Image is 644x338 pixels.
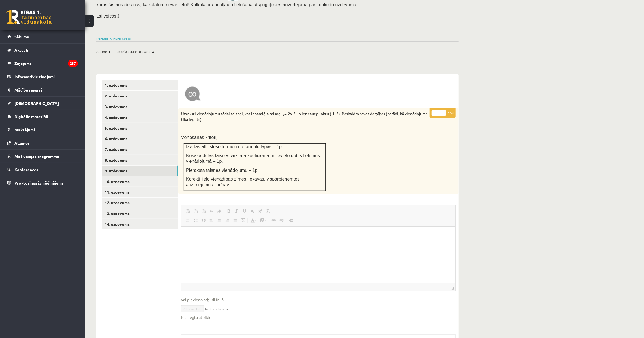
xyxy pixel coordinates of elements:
[14,34,29,39] span: Sākums
[14,70,78,83] legend: Informatīvie ziņojumi
[14,87,42,92] span: Mācību resursi
[192,207,200,215] a: Paste as plain text (Ctrl+Shift+V)
[186,168,259,173] span: Pieraksta taisnes vienādojumu – 1p.
[96,36,131,41] a: Parādīt punktu skalu
[215,207,223,215] a: Redo (Ctrl+Y)
[200,217,207,224] a: Block Quote
[258,217,268,224] a: Background Color
[233,207,241,215] a: Italic (Ctrl+I)
[102,101,178,112] a: 3. uzdevums
[14,101,59,106] span: [DEMOGRAPHIC_DATA]
[186,144,283,149] span: Izvēlas atbilstošo formulu no formulu lapas – 1p.
[192,217,200,224] a: Insert/Remove Bulleted List
[287,217,295,224] a: Insert Page Break for Printing
[14,167,38,172] span: Konferences
[7,30,78,43] a: Sākums
[102,208,178,219] a: 13. uzdevums
[96,14,118,18] span: Lai veicās!
[7,163,78,176] a: Konferences
[239,217,247,224] a: Math
[102,144,178,155] a: 7. uzdevums
[241,207,249,215] a: Underline (Ctrl+U)
[249,207,256,215] a: Subscript
[452,287,454,290] span: Resize
[14,57,78,70] legend: Ziņojumi
[109,47,111,56] span: 5
[152,47,156,56] span: 21
[7,97,78,110] a: [DEMOGRAPHIC_DATA]
[7,150,78,163] a: Motivācijas programma
[14,123,78,136] legend: Maksājumi
[181,135,219,140] span: Vērtēšanas kritēriji
[225,207,233,215] a: Bold (Ctrl+B)
[14,180,64,185] span: Proktoringa izmēģinājums
[181,227,455,283] iframe: Editor, wiswyg-editor-user-answer-47433776034100
[14,114,48,119] span: Digitālie materiāli
[430,108,456,118] p: / 3p
[186,153,320,164] span: Nosaka dotās taisnes virziena koeficienta un ievieto dotus lielumus vienādojumā – 1p.
[102,112,178,123] a: 4. uzdevums
[96,47,108,56] span: Atzīme:
[118,14,119,18] span: J
[207,217,215,224] a: Align Left
[7,136,78,149] a: Atzīmes
[68,60,78,67] i: 237
[181,314,211,320] a: Iesniegtā atbilde
[7,176,78,189] a: Proktoringa izmēģinājums
[102,166,178,176] a: 9. uzdevums
[231,217,239,224] a: Justify
[7,70,78,83] a: Informatīvie ziņojumi
[184,217,192,224] a: Insert/Remove Numbered List
[116,47,151,56] span: Kopējais punktu skaits:
[102,176,178,187] a: 10. uzdevums
[102,155,178,165] a: 8. uzdevums
[215,217,223,224] a: Center
[184,207,192,215] a: Paste (Ctrl+V)
[14,140,30,146] span: Atzīmes
[223,217,231,224] a: Align Right
[14,47,28,53] span: Aktuāli
[102,133,178,144] a: 6. uzdevums
[7,123,78,136] a: Maksājumi
[249,217,258,224] a: Text Color
[102,123,178,133] a: 5. uzdevums
[207,207,215,215] a: Undo (Ctrl+Z)
[14,154,59,159] span: Motivācijas programma
[102,187,178,197] a: 11. uzdevums
[6,10,52,24] a: Rīgas 1. Tālmācības vidusskola
[7,44,78,57] a: Aktuāli
[278,217,286,224] a: Unlink
[184,86,201,103] img: a.jpg
[7,83,78,96] a: Mācību resursi
[270,217,278,224] a: Link (Ctrl+K)
[102,80,178,90] a: 1. uzdevums
[102,91,178,101] a: 2. uzdevums
[181,297,456,303] span: vai pievieno atbildi failā
[181,111,427,122] p: Uzraksti vienādojumu tādai taisnei, kas ir paralēla taisnei y=-2x-3 un iet caur punktu (-1; 3). P...
[264,207,272,215] a: Remove Format
[102,198,178,208] a: 12. uzdevums
[200,207,207,215] a: Paste from Word
[7,57,78,70] a: Ziņojumi237
[186,177,299,187] span: Korekti lieto vienādības zīmes, iekavas, vispārpieņemtos apzīmējumus – ir/nav
[256,207,264,215] a: Superscript
[102,219,178,229] a: 14. uzdevums
[7,110,78,123] a: Digitālie materiāli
